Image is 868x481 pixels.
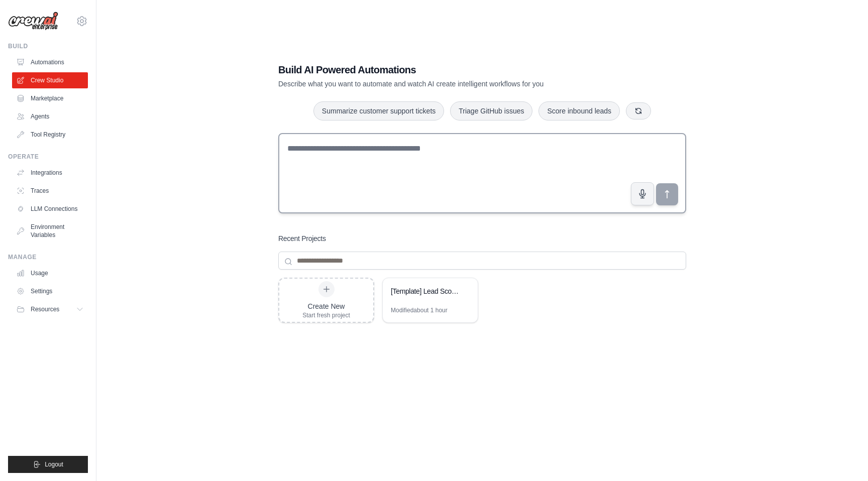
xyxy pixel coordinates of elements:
p: Describe what you want to automate and watch AI create intelligent workflows for you [278,79,616,89]
div: Create New [302,301,350,311]
a: Agents [12,108,88,125]
div: [Template] Lead Scoring and Strategy Crew [391,286,460,296]
button: Click to speak your automation idea [631,182,654,205]
div: Start fresh project [302,311,350,319]
img: Logo [8,12,58,31]
button: Summarize customer support tickets [313,101,444,121]
a: LLM Connections [12,201,88,217]
a: Settings [12,283,88,299]
a: Crew Studio [12,72,88,88]
div: Modified about 1 hour [391,306,448,314]
div: Build [8,42,88,50]
button: Resources [12,301,88,317]
a: Automations [12,54,88,70]
a: Tool Registry [12,127,88,143]
h1: Build AI Powered Automations [278,63,616,77]
button: Triage GitHub issues [450,101,532,121]
a: Environment Variables [12,219,88,243]
a: Usage [12,265,88,281]
a: Marketplace [12,90,88,106]
button: Logout [8,456,88,473]
a: Traces [12,183,88,199]
button: Get new suggestions [626,102,651,119]
span: Logout [45,460,63,468]
div: Operate [8,153,88,161]
h3: Recent Projects [278,233,326,244]
span: Resources [31,305,59,313]
a: Integrations [12,165,88,181]
button: Score inbound leads [538,101,620,121]
div: Manage [8,253,88,261]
